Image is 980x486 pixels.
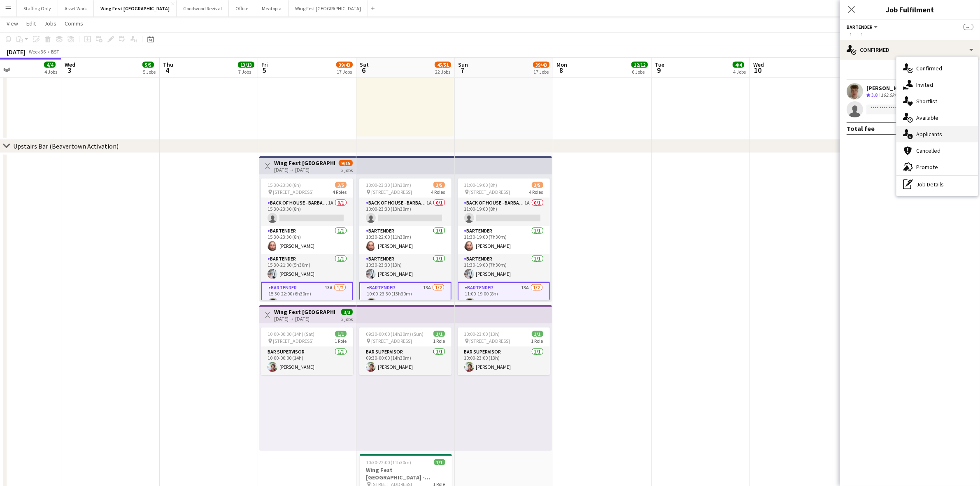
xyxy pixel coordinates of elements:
[366,182,411,188] span: 10:00-23:30 (13h30m)
[7,48,26,56] div: [DATE]
[274,308,335,316] h3: Wing Fest [GEOGRAPHIC_DATA] - [GEOGRAPHIC_DATA] Activation
[916,98,937,105] span: Shortlist
[916,114,938,121] span: Available
[840,40,980,60] div: Confirmed
[51,49,59,55] div: BST
[433,338,445,344] span: 1 Role
[341,309,353,315] span: 3/3
[3,18,21,29] a: View
[556,61,567,68] span: Mon
[733,69,746,75] div: 4 Jobs
[333,189,347,195] span: 4 Roles
[163,61,173,68] span: Thu
[44,20,56,27] span: Jobs
[65,61,75,68] span: Wed
[41,18,60,29] a: Jobs
[555,65,567,75] span: 8
[529,189,543,195] span: 4 Roles
[532,331,543,337] span: 1/1
[358,65,369,75] span: 6
[458,61,468,68] span: Sun
[366,331,424,337] span: 09:30-00:00 (14h30m) (Sun)
[268,331,314,337] span: 10:00-00:00 (14h) (Sat)
[273,189,314,195] span: [STREET_ADDRESS]
[360,61,369,68] span: Sat
[464,331,500,337] span: 10:00-23:00 (13h)
[532,182,543,188] span: 3/5
[229,0,255,16] button: Office
[359,347,452,375] app-card-role: Bar Supervisor1/109:30-00:00 (14h30m)[PERSON_NAME]
[871,92,878,98] span: 3.8
[654,65,664,75] span: 9
[470,189,510,195] span: [STREET_ADDRESS]
[289,0,368,16] button: Wing Fest [GEOGRAPHIC_DATA]
[335,182,347,188] span: 3/5
[458,179,550,300] app-job-card: 11:00-19:00 (8h)3/5 [STREET_ADDRESS]4 RolesBack of House - Barback1A0/111:00-19:00 (8h) Bartender...
[142,62,154,68] span: 5/5
[916,65,942,72] span: Confirmed
[261,179,353,300] app-job-card: 15:30-23:30 (8h)3/5 [STREET_ADDRESS]4 RolesBack of House - Barback1A0/115:30-23:30 (8h) Bartender...
[752,65,764,75] span: 10
[238,62,254,68] span: 13/13
[371,338,412,344] span: [STREET_ADDRESS]
[458,254,550,282] app-card-role: Bartender1/111:30-19:00 (7h30m)[PERSON_NAME]
[916,81,933,88] span: Invited
[17,0,58,16] button: Staffing Only
[360,466,452,481] h3: Wing Fest [GEOGRAPHIC_DATA] - [GEOGRAPHIC_DATA] Activation
[337,69,352,75] div: 17 Jobs
[359,328,452,375] app-job-card: 09:30-00:00 (14h30m) (Sun)1/1 [STREET_ADDRESS]1 RoleBar Supervisor1/109:30-00:00 (14h30m)[PERSON_...
[840,4,980,15] h3: Job Fulfilment
[261,226,353,254] app-card-role: Bartender1/115:30-23:30 (8h)[PERSON_NAME]
[359,282,452,324] app-card-role: Bartender13A1/210:00-23:30 (13h30m)[PERSON_NAME]
[464,182,498,188] span: 11:00-19:00 (8h)
[435,62,451,68] span: 45/51
[470,338,510,344] span: [STREET_ADDRESS]
[94,0,177,16] button: Wing Fest [GEOGRAPHIC_DATA]
[274,159,335,167] h3: Wing Fest [GEOGRAPHIC_DATA] - [GEOGRAPHIC_DATA] Activation
[177,0,229,16] button: Goodwood Revival
[58,0,94,16] button: Asset Work
[143,69,156,75] div: 5 Jobs
[261,61,268,68] span: Fri
[434,459,445,465] span: 1/1
[866,84,914,92] div: [PERSON_NAME]
[268,182,301,188] span: 15:30-23:30 (8h)
[458,347,550,375] app-card-role: Bar Supervisor1/110:00-23:00 (13h)[PERSON_NAME]
[336,62,353,68] span: 39/43
[274,167,335,173] div: [DATE] → [DATE]
[458,328,550,375] app-job-card: 10:00-23:00 (13h)1/1 [STREET_ADDRESS]1 RoleBar Supervisor1/110:00-23:00 (13h)[PERSON_NAME]
[44,62,56,68] span: 4/4
[847,30,973,37] div: --:-- - --:--
[458,282,550,324] app-card-role: Bartender13A1/211:00-19:00 (8h)[PERSON_NAME]
[847,24,873,30] span: Bartender
[879,92,900,99] div: 163.5km
[896,176,978,193] div: Job Details
[339,160,353,166] span: 9/15
[335,338,347,344] span: 1 Role
[341,315,353,322] div: 3 jobs
[632,69,647,75] div: 6 Jobs
[238,69,254,75] div: 7 Jobs
[260,65,268,75] span: 5
[341,166,353,173] div: 3 jobs
[7,20,18,27] span: View
[916,163,938,171] span: Promote
[457,65,468,75] span: 7
[13,142,119,150] div: Upstairs Bar (Beavertown Activation)
[359,179,452,300] app-job-card: 10:00-23:30 (13h30m)3/5 [STREET_ADDRESS]4 RolesBack of House - Barback1A0/110:00-23:30 (13h30m) B...
[435,69,451,75] div: 22 Jobs
[61,18,86,29] a: Comms
[261,282,353,324] app-card-role: Bartender13A1/215:30-22:00 (6h30m)[PERSON_NAME]
[261,328,353,375] app-job-card: 10:00-00:00 (14h) (Sat)1/1 [STREET_ADDRESS]1 RoleBar Supervisor1/110:00-00:00 (14h)[PERSON_NAME]
[655,61,664,68] span: Tue
[255,0,289,16] button: Meatopia
[458,226,550,254] app-card-role: Bartender1/111:30-19:00 (7h30m)[PERSON_NAME]
[916,147,940,154] span: Cancelled
[847,24,879,30] button: Bartender
[433,182,445,188] span: 3/5
[335,331,347,337] span: 1/1
[753,61,764,68] span: Wed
